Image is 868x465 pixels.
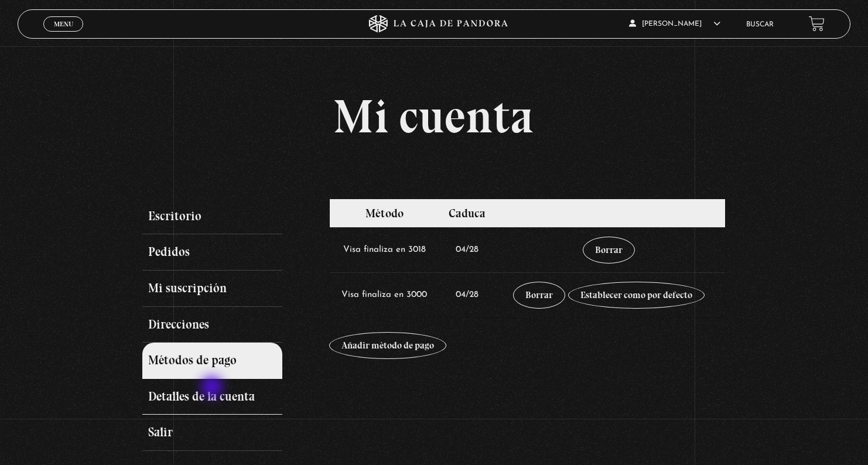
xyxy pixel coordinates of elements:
td: 04/28 [439,272,495,317]
a: Establecer como por defecto [568,282,705,309]
h1: Mi cuenta [142,93,726,140]
span: Caduca [449,206,486,220]
span: Método [365,206,404,220]
a: Borrar [583,237,635,264]
a: Salir [142,415,282,451]
td: Visa finaliza en 3000 [330,272,439,317]
a: Escritorio [142,199,282,235]
a: Detalles de la cuenta [142,379,282,415]
td: Visa finaliza en 3018 [330,227,439,272]
a: Añadir método de pago [329,332,446,359]
a: Pedidos [142,234,282,271]
a: View your shopping cart [809,16,825,32]
span: Cerrar [50,30,77,39]
td: 04/28 [439,227,495,272]
span: [PERSON_NAME] [629,20,720,28]
a: Direcciones [142,307,282,343]
a: Borrar [513,282,565,309]
span: Menu [54,20,73,28]
a: Mi suscripción [142,271,282,307]
a: Métodos de pago [142,343,282,379]
nav: Páginas de cuenta [142,199,317,451]
a: Buscar [746,21,774,28]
